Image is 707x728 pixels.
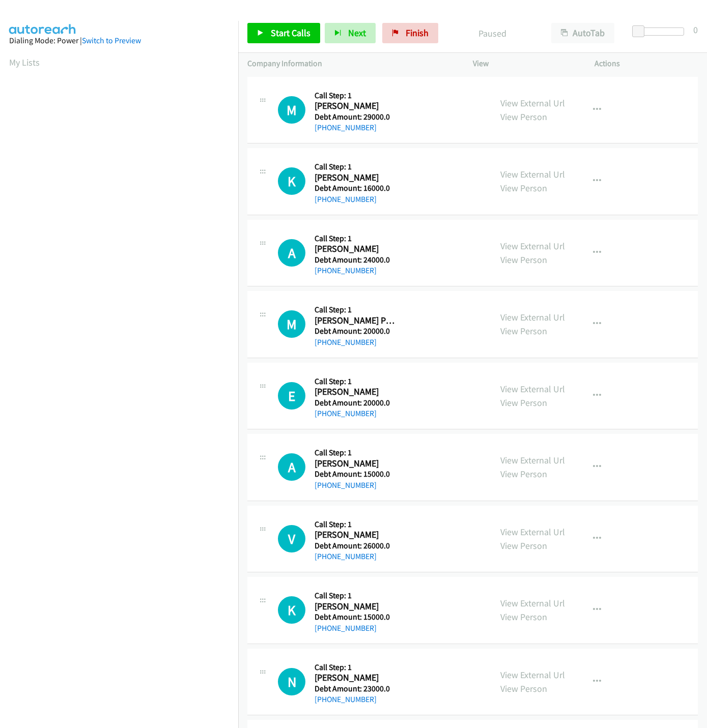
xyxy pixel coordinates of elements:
h2: [PERSON_NAME] [315,529,395,541]
a: View Person [500,611,547,623]
div: The call is yet to be attempted [278,596,305,624]
h2: [PERSON_NAME] [315,172,395,184]
a: Switch to Preview [82,36,141,45]
a: View Person [500,397,547,409]
a: [PHONE_NUMBER] [315,623,377,633]
button: Next [325,23,376,43]
div: Dialing Mode: Power | [9,35,229,47]
h5: Call Step: 1 [315,305,395,315]
a: [PHONE_NUMBER] [315,409,377,418]
a: My Lists [9,56,40,68]
div: The call is yet to be attempted [278,96,305,124]
a: View External Url [500,383,565,395]
p: View [473,57,576,70]
span: Start Calls [271,27,310,39]
a: View External Url [500,240,565,252]
a: View External Url [500,669,565,681]
h5: Call Step: 1 [315,662,395,673]
a: Start Calls [247,23,320,43]
div: Delay between calls (in seconds) [637,27,684,36]
div: The call is yet to be attempted [278,453,305,481]
h5: Debt Amount: 20000.0 [315,326,395,336]
a: View External Url [500,97,565,109]
a: View Person [500,254,547,266]
div: The call is yet to be attempted [278,525,305,552]
h1: M [278,310,305,338]
h2: [PERSON_NAME] [315,100,395,112]
a: [PHONE_NUMBER] [315,480,377,490]
a: View Person [500,468,547,480]
button: AutoTab [551,23,614,43]
div: The call is yet to be attempted [278,310,305,338]
a: View External Url [500,526,565,538]
a: View Person [500,182,547,194]
h1: E [278,382,305,410]
h2: [PERSON_NAME] [315,458,395,470]
span: Next [348,27,366,39]
a: [PHONE_NUMBER] [315,337,377,347]
h5: Debt Amount: 16000.0 [315,183,395,193]
a: View Person [500,325,547,337]
h1: M [278,96,305,124]
a: View External Url [500,311,565,323]
h5: Call Step: 1 [315,162,395,172]
a: [PHONE_NUMBER] [315,194,377,204]
h5: Debt Amount: 29000.0 [315,112,395,122]
h1: K [278,596,305,624]
h1: A [278,453,305,481]
a: [PHONE_NUMBER] [315,551,377,561]
a: View Person [500,540,547,551]
h5: Call Step: 1 [315,448,395,458]
h5: Debt Amount: 23000.0 [315,684,395,694]
p: Paused [452,26,533,40]
h1: A [278,239,305,267]
h2: [PERSON_NAME] Peraltagomez [315,315,395,327]
h5: Call Step: 1 [315,519,395,530]
h2: [PERSON_NAME] [315,243,395,255]
div: The call is yet to be attempted [278,239,305,267]
span: Finish [406,27,429,39]
h1: K [278,167,305,195]
h5: Debt Amount: 24000.0 [315,255,395,265]
h1: V [278,525,305,552]
h5: Call Step: 1 [315,591,395,601]
p: Company Information [247,57,455,70]
h5: Call Step: 1 [315,91,395,101]
div: 0 [693,23,698,37]
div: The call is yet to be attempted [278,167,305,195]
h5: Debt Amount: 26000.0 [315,541,395,551]
h5: Call Step: 1 [315,234,395,244]
h2: [PERSON_NAME] [315,386,395,398]
a: View Person [500,683,547,694]
a: Finish [382,23,438,43]
h1: N [278,668,305,695]
a: [PHONE_NUMBER] [315,694,377,704]
a: [PHONE_NUMBER] [315,266,377,275]
iframe: Dialpad [9,78,238,562]
a: View Person [500,111,547,123]
div: The call is yet to be attempted [278,668,305,695]
h5: Debt Amount: 20000.0 [315,398,395,408]
h2: [PERSON_NAME] [315,601,395,613]
h2: [PERSON_NAME] [315,672,395,684]
h5: Debt Amount: 15000.0 [315,612,395,622]
h5: Call Step: 1 [315,376,395,387]
a: [PHONE_NUMBER] [315,123,377,132]
a: View External Url [500,454,565,466]
a: View External Url [500,168,565,180]
p: Actions [595,57,698,70]
div: The call is yet to be attempted [278,382,305,410]
h5: Debt Amount: 15000.0 [315,469,395,479]
a: View External Url [500,597,565,609]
